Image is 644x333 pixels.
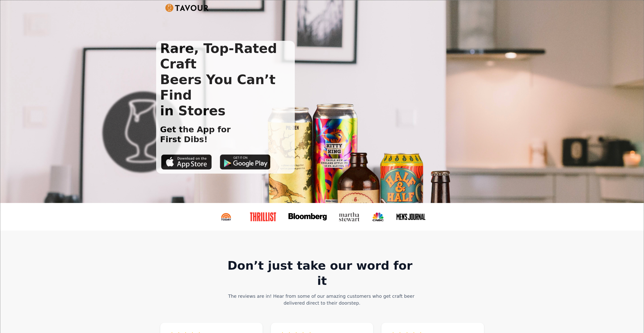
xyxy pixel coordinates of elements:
[165,4,209,12] img: Untitled UI logotext
[156,125,231,144] h1: Get the App for First Dibs!
[227,259,417,288] strong: Don’t just take our word for it
[165,4,209,12] a: Untitled UI logotextLogo
[225,293,419,306] div: The reviews are in! Hear from some of our amazing customers who get craft beer delivered direct t...
[156,41,295,119] h1: Rare, Top-Rated Craft Beers You Can’t Find in Stores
